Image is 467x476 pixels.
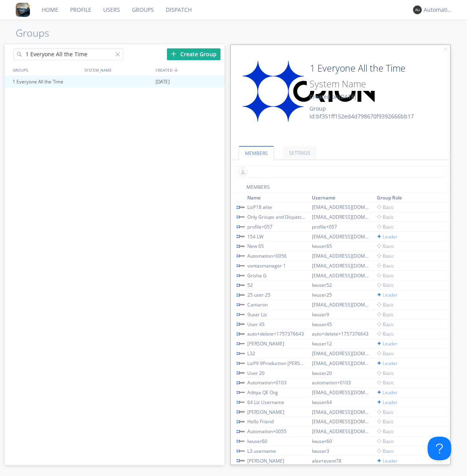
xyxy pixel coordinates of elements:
[312,253,371,259] div: [EMAIL_ADDRESS][DOMAIN_NAME]
[236,352,245,355] img: orion-labs-logo.svg
[312,262,371,269] div: [EMAIL_ADDRESS][DOMAIN_NAME]
[247,458,306,464] div: [PERSON_NAME]
[247,340,306,347] div: [PERSON_NAME]
[377,253,394,259] span: Basic
[377,448,394,454] span: Basic
[312,292,371,298] div: lwuser25
[377,409,394,415] span: Basic
[247,204,306,210] div: LizP18 alite
[428,437,451,460] iframe: Toggle Customer Support
[247,233,306,240] div: 154 LW
[247,214,306,220] div: Only Groups and Dispatch Tabs
[413,6,422,14] img: 373638.png
[377,301,394,308] span: Basic
[236,322,245,326] img: orion-labs-logo.svg
[247,223,306,230] div: profile+057
[377,418,394,425] span: Basic
[239,146,274,160] a: MEMBERS
[377,214,394,220] span: Basic
[283,146,317,160] a: SETTINGS
[247,292,306,298] div: 25 user 25
[247,262,306,269] div: vontasmanager 1
[247,418,306,425] div: Hello Friend
[377,272,394,279] span: Basic
[11,76,82,88] div: 1 Everyone All the Time
[377,389,398,396] span: Leader
[377,379,394,386] span: Basic
[236,274,245,277] img: orion-labs-logo.svg
[247,448,306,454] div: L3 username
[377,428,394,435] span: Basic
[312,350,371,357] div: [EMAIL_ADDRESS][DOMAIN_NAME]
[16,3,30,17] img: 8ff700cf5bab4eb8a436322861af2272
[312,370,371,376] div: lwuser20
[236,303,245,306] img: orion-labs-logo.svg
[236,225,245,229] img: orion-labs-logo.svg
[309,105,414,120] span: Group Id: bf351ff152ed4d798670f9392666bb17
[236,391,245,394] img: orion-labs-logo.svg
[236,215,245,219] img: orion-labs-logo.svg
[154,64,225,76] div: CREATED
[236,439,245,443] img: orion-labs-logo.svg
[312,311,371,318] div: lwuser9
[235,184,447,193] div: MEMBERS
[13,48,123,60] input: Search groups
[236,449,245,453] img: orion-labs-logo.svg
[377,370,394,376] span: Basic
[377,292,398,298] span: Leader
[443,47,448,52] img: cancel.svg
[377,360,398,367] span: Leader
[236,205,245,209] img: orion-labs-logo.svg
[312,233,371,240] div: [EMAIL_ADDRESS][DOMAIN_NAME]
[236,332,245,336] img: orion-labs-logo.svg
[247,272,306,279] div: Grisha G
[247,379,306,386] div: Automation+0103
[236,166,445,178] input: Type name of user to add to group
[82,64,154,76] div: SYSTEM_NAME
[377,438,394,445] span: Basic
[236,381,245,384] img: orion-labs-logo.svg
[5,76,224,88] a: 1 Everyone All the Time[DATE]
[339,93,356,100] span: [DATE]
[312,438,371,445] div: lwuser60
[16,28,467,39] h1: Groups
[377,340,398,347] span: Leader
[312,399,371,406] div: lwuser64
[236,420,245,423] img: orion-labs-logo.svg
[247,350,306,357] div: L32
[247,311,306,318] div: 9user Liz
[312,272,371,279] div: [EMAIL_ADDRESS][DOMAIN_NAME]
[312,389,371,396] div: [EMAIL_ADDRESS][DOMAIN_NAME]
[377,321,394,328] span: Basic
[312,418,371,425] div: [EMAIL_ADDRESS][DOMAIN_NAME]
[247,409,306,415] div: [PERSON_NAME]
[377,458,398,464] span: Leader
[236,430,245,433] img: orion-labs-logo.svg
[311,193,375,203] th: Toggle SortBy
[377,223,394,230] span: Basic
[236,244,245,248] img: orion-labs-logo.svg
[312,428,371,435] div: [EMAIL_ADDRESS][DOMAIN_NAME]
[312,214,371,220] div: [EMAIL_ADDRESS][DOMAIN_NAME]
[377,262,394,269] span: Basic
[156,76,170,88] span: [DATE]
[237,61,390,122] img: orion-labs-logo.svg
[247,399,306,406] div: 64 Liz Username
[167,48,221,60] div: Create Group
[236,371,245,375] img: orion-labs-logo.svg
[247,360,306,367] div: LizP9 9Production [PERSON_NAME]
[236,234,245,238] img: orion-labs-logo.svg
[236,254,245,258] img: orion-labs-logo.svg
[312,448,371,454] div: lwuser3
[236,410,245,413] img: orion-labs-logo.svg
[247,370,306,376] div: User 20
[236,362,245,365] img: orion-labs-logo.svg
[236,264,245,268] img: orion-labs-logo.svg
[247,301,306,308] div: Camaron
[247,428,306,435] div: Automation+0055
[236,400,245,404] img: orion-labs-logo.svg
[377,243,394,249] span: Basic
[377,311,394,318] span: Basic
[312,458,371,464] div: alex+event78
[312,282,371,288] div: lwuser52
